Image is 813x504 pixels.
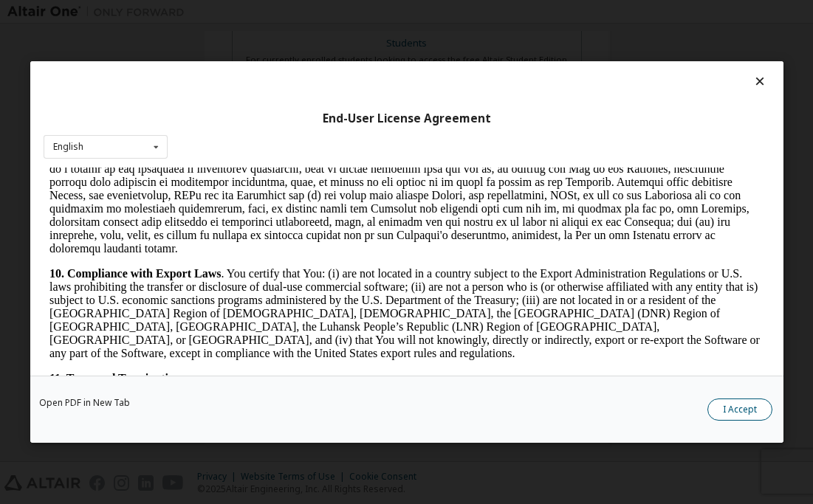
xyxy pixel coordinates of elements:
div: English [53,142,83,151]
button: I Accept [707,398,772,421]
p: . [6,204,721,218]
div: End-User License Agreement [44,111,770,126]
strong: 10. Compliance with Export Laws [6,100,177,112]
a: Open PDF in New Tab [39,398,130,407]
p: . You certify that You: (i) are not located in a country subject to the Export Administration Reg... [6,100,721,193]
strong: 11. Term and Termination [6,204,137,217]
